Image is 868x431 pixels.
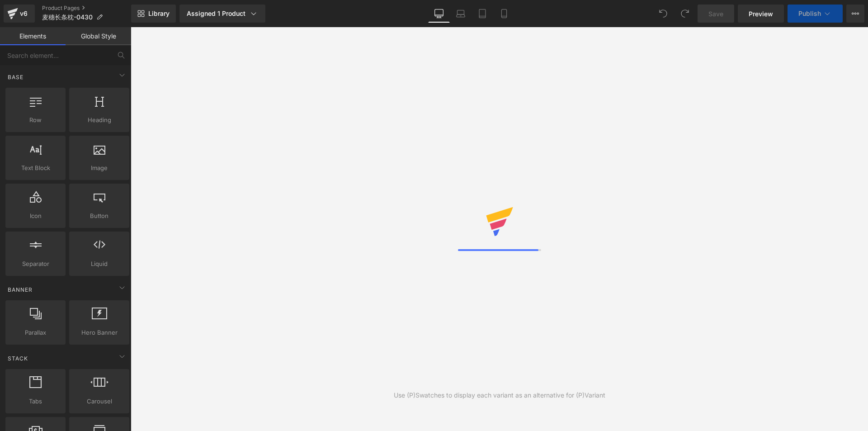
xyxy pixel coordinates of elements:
span: Row [8,115,63,125]
span: 麦穗长条枕-0430 [42,14,93,21]
a: Global Style [66,27,131,45]
span: Parallax [8,328,63,337]
a: Laptop [450,5,472,23]
div: v6 [18,8,29,19]
span: Publish [798,10,821,17]
a: Desktop [428,5,450,23]
span: Liquid [72,259,127,269]
a: Mobile [493,5,515,23]
span: Icon [8,211,63,221]
button: Publish [788,5,843,23]
span: Base [7,73,24,81]
button: Redo [676,5,694,23]
span: Preview [749,9,773,19]
button: Undo [654,5,672,23]
a: v6 [4,5,35,23]
div: Assigned 1 Product [187,9,258,18]
a: Preview [738,5,784,23]
span: Tabs [8,397,63,406]
div: Use (P)Swatches to display each variant as an alternative for (P)Variant [394,390,605,400]
a: New Library [131,5,176,23]
a: Product Pages [42,5,131,12]
span: Hero Banner [72,328,127,337]
span: Banner [7,285,33,294]
span: Save [708,9,723,19]
span: Stack [7,354,29,363]
span: Carousel [72,397,127,406]
span: Library [148,9,170,18]
span: Separator [8,259,63,269]
span: Text Block [8,163,63,173]
span: Image [72,163,127,173]
a: Tablet [472,5,493,23]
button: More [846,5,864,23]
span: Heading [72,115,127,125]
span: Button [72,211,127,221]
